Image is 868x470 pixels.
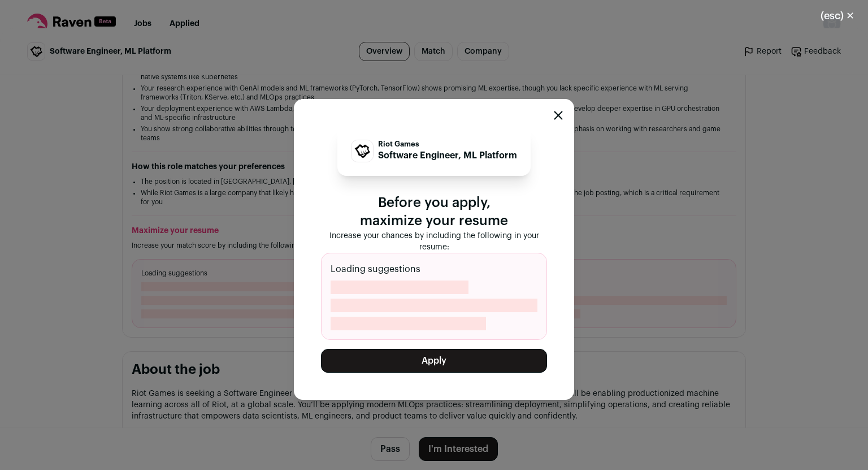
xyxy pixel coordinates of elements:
[554,111,563,120] button: Close modal
[321,349,547,373] button: Apply
[351,140,373,162] img: 78dca5e600ce2307be0e95d13988631f04e1d5d18057609f481463c8a1cba51b.jpg
[321,230,547,253] p: Increase your chances by including the following in your resume:
[321,253,547,340] div: Loading suggestions
[378,149,517,162] p: Software Engineer, ML Platform
[807,3,868,28] button: Close modal
[321,194,547,230] p: Before you apply, maximize your resume
[378,140,517,149] p: Riot Games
